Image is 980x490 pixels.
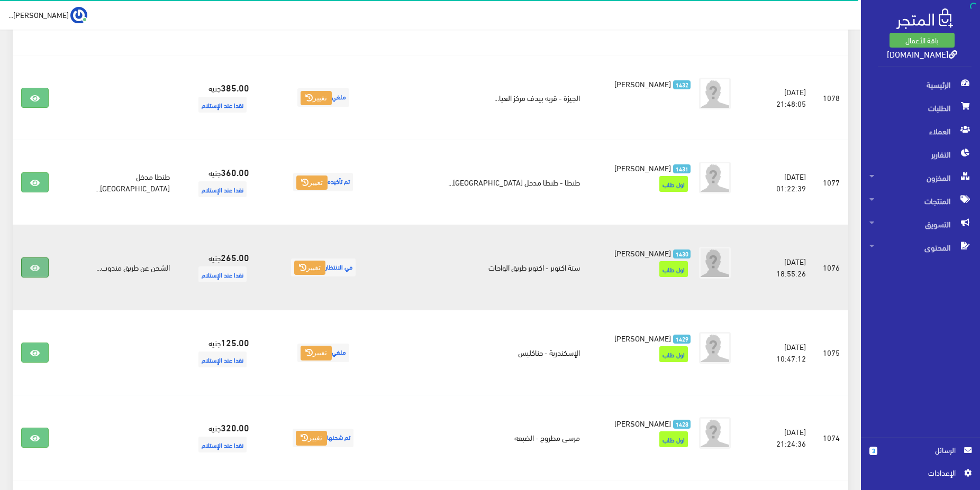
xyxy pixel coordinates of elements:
span: [PERSON_NAME] [614,330,671,345]
span: في الانتظار [291,258,356,277]
span: ملغي [297,344,349,362]
img: ... [70,7,87,24]
a: التقارير [861,143,980,166]
td: 1075 [814,310,848,395]
span: 1431 [673,164,691,173]
td: جنيه [178,225,258,310]
span: 1430 [673,249,691,258]
span: [PERSON_NAME] [614,76,671,91]
img: avatar.png [699,332,731,364]
a: 1428 [PERSON_NAME] [605,417,691,429]
td: جنيه [178,395,258,480]
img: avatar.png [699,162,731,193]
strong: 385.00 [221,80,249,94]
span: الرئيسية [869,73,972,96]
span: نقدا عند الإستلام [198,97,247,113]
span: تم تأكيده [293,173,353,191]
span: نقدا عند الإستلام [198,352,247,367]
a: 1430 [PERSON_NAME] [605,247,691,258]
a: الرئيسية [861,73,980,96]
span: التسويق [869,212,972,236]
td: الجيزة - قريه بيدف مركز العيا... [389,56,588,140]
strong: 320.00 [221,420,249,434]
a: المخزون [861,166,980,189]
span: 1428 [673,420,691,429]
a: ... [PERSON_NAME]... [8,6,87,23]
a: 1432 [PERSON_NAME] [605,78,691,89]
span: نقدا عند الإستلام [198,437,247,452]
span: المخزون [869,166,972,189]
td: جنيه [178,140,258,225]
span: العملاء [869,119,972,143]
a: المنتجات [861,189,980,212]
a: الطلبات [861,96,980,119]
td: 1077 [814,140,848,225]
button: تغيير [301,346,332,360]
span: 1432 [673,80,691,89]
td: [DATE] 01:22:39 [748,140,814,225]
span: نقدا عند الإستلام [198,181,247,197]
a: 1429 [PERSON_NAME] [605,332,691,344]
iframe: Drift Widget Chat Controller [13,418,53,458]
button: تغيير [296,431,327,446]
strong: 265.00 [221,250,249,264]
span: [PERSON_NAME]... [8,8,69,21]
span: اول طلب [659,346,688,362]
td: [DATE] 18:55:26 [748,225,814,310]
span: المنتجات [869,189,972,212]
span: التقارير [869,143,972,166]
a: 3 الرسائل [869,444,972,467]
td: جنيه [178,310,258,395]
span: اﻹعدادات [878,467,955,478]
td: مرسى مطروح - الضبعه [389,395,588,480]
span: اول طلب [659,261,688,277]
td: طنطا مدخل [GEOGRAPHIC_DATA]... [57,140,178,225]
td: 1076 [814,225,848,310]
span: نقدا عند الإستلام [198,266,247,282]
span: المحتوى [869,236,972,259]
button: تغيير [301,91,332,106]
td: [DATE] 21:48:05 [748,56,814,140]
a: باقة الأعمال [890,33,955,48]
img: . [896,8,953,29]
img: avatar.png [699,78,731,109]
td: 1078 [814,56,848,140]
span: ملغي [297,88,349,107]
span: [PERSON_NAME] [614,160,671,175]
span: تم شحنها [293,429,353,447]
span: 3 [869,447,877,455]
strong: 125.00 [221,335,249,349]
span: اول طلب [659,176,688,192]
button: تغيير [296,175,328,190]
span: [PERSON_NAME] [614,415,671,430]
td: طنطا - طنطا مدخل [GEOGRAPHIC_DATA]... [389,140,588,225]
strong: 360.00 [221,165,249,179]
a: المحتوى [861,236,980,259]
button: تغيير [294,261,325,275]
span: 1429 [673,335,691,344]
a: العملاء [861,119,980,143]
img: avatar.png [699,417,731,449]
img: avatar.png [699,247,731,279]
td: ستة اكتوبر - اكتوبر طريق الواحات [389,225,588,310]
span: اول طلب [659,431,688,447]
td: [DATE] 21:24:36 [748,395,814,480]
td: جنيه [178,56,258,140]
span: الرسائل [886,444,956,456]
td: الشحن عن طريق مندوب... [57,225,178,310]
td: الإسكندرية - جناكليس [389,310,588,395]
a: اﻹعدادات [869,467,972,484]
span: الطلبات [869,96,972,119]
span: [PERSON_NAME] [614,245,671,260]
td: [DATE] 10:47:12 [748,310,814,395]
a: [DOMAIN_NAME] [887,46,957,61]
td: 1074 [814,395,848,480]
a: 1431 [PERSON_NAME] [605,162,691,173]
